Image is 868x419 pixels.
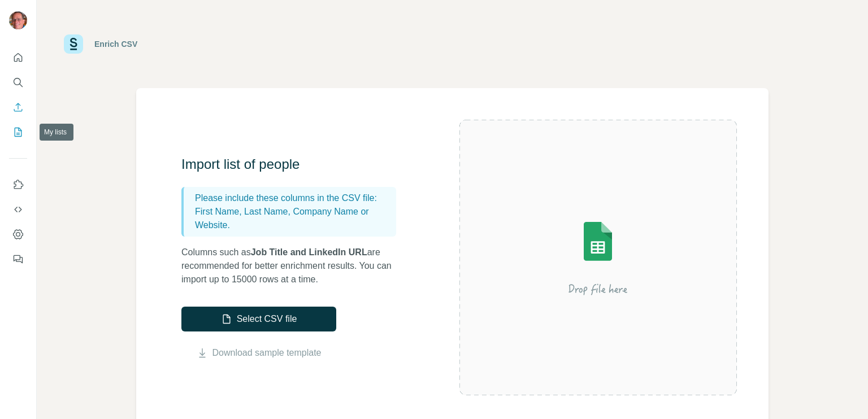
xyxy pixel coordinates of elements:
button: My lists [9,122,27,142]
a: Download sample template [212,346,322,360]
h3: Import list of people [181,155,407,173]
button: Search [9,72,27,93]
button: Use Surfe on LinkedIn [9,174,27,195]
p: First Name, Last Name, Company Name or Website. [195,205,392,232]
p: Columns such as are recommended for better enrichment results. You can import up to 15000 rows at... [181,246,407,286]
p: Please include these columns in the CSV file: [195,191,392,205]
button: Select CSV file [181,307,336,331]
img: Surfe Logo [64,34,83,54]
button: Quick start [9,47,27,68]
img: Avatar [9,11,27,29]
img: Surfe Illustration - Drop file here or select below [496,190,700,325]
button: Use Surfe API [9,199,27,220]
button: Dashboard [9,224,27,245]
button: Feedback [9,249,27,269]
button: Enrich CSV [9,97,27,117]
span: Job Title and LinkedIn URL [251,247,367,257]
div: Enrich CSV [94,38,137,50]
button: Download sample template [181,346,336,360]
